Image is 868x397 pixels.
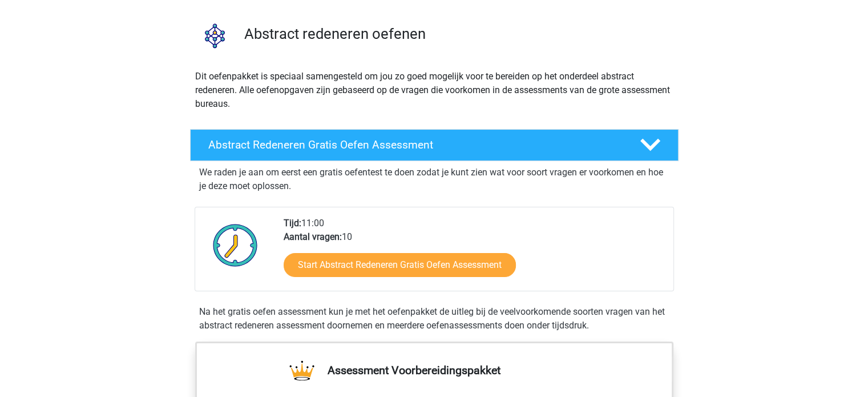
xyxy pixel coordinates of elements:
a: Abstract Redeneren Gratis Oefen Assessment [185,129,683,161]
div: 11:00 10 [275,216,673,291]
img: abstract redeneren [191,11,239,60]
p: Dit oefenpakket is speciaal samengesteld om jou zo goed mogelijk voor te bereiden op het onderdee... [195,70,673,111]
img: Klok [207,216,264,274]
a: Start Abstract Redeneren Gratis Oefen Assessment [284,253,516,277]
b: Aantal vragen: [284,231,342,242]
h3: Abstract redeneren oefenen [244,25,669,43]
p: We raden je aan om eerst een gratis oefentest te doen zodat je kunt zien wat voor soort vragen er... [199,166,669,193]
div: Na het gratis oefen assessment kun je met het oefenpakket de uitleg bij de veelvoorkomende soorte... [195,305,674,332]
h4: Abstract Redeneren Gratis Oefen Assessment [208,138,621,151]
b: Tijd: [284,218,301,228]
